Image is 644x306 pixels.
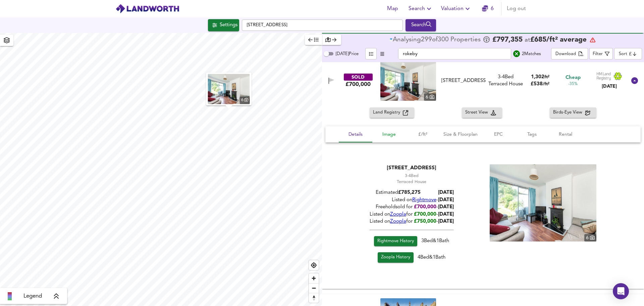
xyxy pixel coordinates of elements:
input: Text Filter... [398,48,511,59]
span: Rightmove History [377,237,414,245]
div: split button [551,48,588,59]
span: £ 700,000 [414,205,436,210]
div: Open Intercom Messenger [613,283,629,299]
span: Search [409,4,433,13]
span: Birds-Eye View [553,109,585,117]
input: Enter a location... [242,19,403,31]
span: Legend [23,292,42,300]
span: at [525,37,530,43]
a: Zoopla [390,212,406,217]
span: ft² [544,75,549,79]
button: Settings [208,19,239,31]
div: [STREET_ADDRESS] [370,164,454,172]
div: Terraced House [370,173,454,185]
span: [DATE] [438,198,454,203]
span: 1,302 [531,75,544,80]
a: Zoopla History [378,252,414,263]
span: £ 797,355 [492,37,523,43]
span: £700,000 [414,212,436,217]
span: Image [376,130,402,139]
button: Filter [589,48,613,59]
span: Size & Floorplan [443,130,478,139]
span: 300 [438,37,449,43]
div: [STREET_ADDRESS] [441,77,486,84]
button: Search [406,19,436,31]
span: 299 [421,37,432,43]
img: Land Registry [596,72,623,81]
div: SOLD [344,74,373,81]
div: 4 Bed & 1 Bath [370,252,454,265]
span: [DATE] Price [336,52,359,56]
span: Street View [465,109,491,117]
div: 6 [424,93,436,101]
img: property thumbnail [490,164,596,242]
div: Terraced House [488,74,523,88]
svg: Show Details [631,77,639,85]
span: Log out [507,4,526,13]
div: 3 Bed & 1 Bath [370,236,454,253]
a: property thumbnail 6 [380,60,436,101]
div: Run Your Search [406,19,436,31]
span: £ 685 / ft² average [530,36,587,43]
span: Land Registry [373,109,403,117]
button: 6 [477,2,498,15]
button: property thumbnail 6 [206,73,252,105]
span: Zoom in [309,273,319,283]
button: Search [406,2,436,15]
span: -35% [568,81,578,87]
button: Log out [504,2,529,15]
div: £700,000 [345,81,371,88]
img: logo [115,4,179,14]
div: SOLD£700,000 property thumbnail 6 [STREET_ADDRESS]3-4Bed Terraced House1,302ft²£538/ft²Cheap-35%L... [322,54,644,107]
span: Rental [553,130,578,139]
button: Reset bearing to north [309,293,319,303]
span: £ 785,275 [398,190,421,195]
div: Search [407,21,434,30]
div: Listed on - [370,196,454,204]
span: Rightmove [412,198,436,203]
span: Cheap [566,74,581,81]
a: property thumbnail 6 [490,164,596,242]
span: [DATE] [438,212,454,217]
span: £ 538 [531,82,549,87]
div: [DATE] [596,83,623,90]
div: Sort [619,51,627,57]
button: Zoom out [309,283,319,293]
span: [DATE] [438,205,454,210]
div: 6 [584,234,596,242]
span: £/ft² [410,130,435,139]
div: Freehold sold for - [370,204,454,211]
div: Download [555,50,576,58]
span: EPC [486,130,511,139]
div: 3-4 Bed [488,74,523,81]
div: 3-4 Bed [370,173,454,179]
button: Download [551,48,588,59]
div: Listed on for - [370,211,454,218]
span: Zoopla History [381,254,410,261]
button: Valuation [438,2,474,15]
div: Analysing [393,37,421,43]
button: Street View [462,107,502,118]
b: [DATE] [438,190,454,195]
div: 2 Match es [522,50,541,57]
a: 6 [482,4,494,13]
span: / ft² [543,82,549,86]
div: Filter [593,50,603,58]
a: property thumbnail 6 [208,74,250,104]
span: Details [343,130,368,139]
span: Map [384,4,400,13]
button: Map [382,2,403,15]
a: Rightmove History [374,236,417,247]
div: Estimated [370,189,454,196]
span: £750,000 [414,219,436,224]
div: Click to configure Search Settings [208,19,239,31]
button: Birds-Eye View [550,107,596,118]
button: Find my location [309,260,319,270]
span: [DATE] [438,219,454,224]
div: Settings [220,21,237,30]
a: Zoopla [390,219,406,224]
span: Reset bearing to north [309,293,319,303]
button: search [511,48,522,59]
